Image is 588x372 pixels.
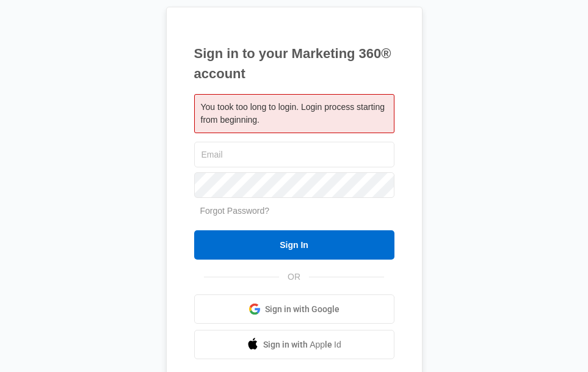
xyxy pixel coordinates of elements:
[265,303,339,316] span: Sign in with Google
[194,294,394,324] a: Sign in with Google
[194,43,394,84] h1: Sign in to your Marketing 360® account
[194,230,394,260] input: Sign In
[194,330,394,359] a: Sign in with Apple Id
[201,102,385,125] span: You took too long to login. Login process starting from beginning.
[200,206,270,216] a: Forgot Password?
[279,271,309,283] span: OR
[263,338,341,351] span: Sign in with Apple Id
[194,142,394,167] input: Email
